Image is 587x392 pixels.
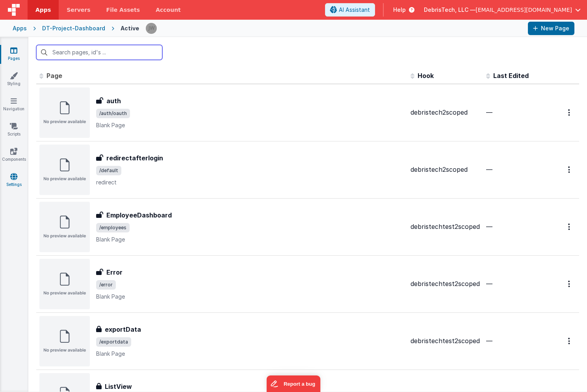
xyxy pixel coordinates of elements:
p: Blank Page [96,293,404,301]
iframe: Marker.io feedback button [267,375,321,392]
span: /employees [96,223,130,232]
span: /default [96,166,121,175]
button: Options [563,162,576,178]
button: DebrisTech, LLC — [EMAIL_ADDRESS][DOMAIN_NAME] [424,6,581,14]
span: /auth/oauth [96,109,130,118]
span: File Assets [106,6,140,14]
span: Servers [67,6,90,14]
button: Options [563,219,576,235]
p: Blank Page [96,236,404,243]
div: Active [121,24,139,32]
p: Blank Page [96,350,404,358]
button: Options [563,333,576,349]
span: Apps [35,6,51,14]
input: Search pages, id's ... [36,45,162,60]
p: redirect [96,178,404,186]
span: Help [393,6,406,14]
span: Page [46,72,62,80]
button: Options [563,276,576,292]
div: Apps [13,24,27,32]
span: AI Assistant [339,6,370,14]
div: debristech2scoped [411,165,480,174]
span: — [486,337,492,345]
h3: auth [106,96,121,106]
div: DT-Project-Dashboard [42,24,105,32]
button: New Page [528,22,574,35]
span: /exportdata [96,337,131,347]
div: debristechtest2scoped [411,336,480,346]
h3: exportData [105,325,141,334]
button: AI Assistant [325,3,375,17]
div: debristechtest2scoped [411,222,480,231]
span: — [486,165,492,173]
p: Blank Page [96,121,404,129]
button: Options [563,104,576,121]
h3: redirectafterlogin [106,153,163,163]
img: 23adb14d0faf661716b67b8c6cad4d07 [146,23,157,34]
div: debristech2scoped [411,108,480,117]
div: debristechtest2scoped [411,279,480,288]
span: DebrisTech, LLC — [424,6,476,14]
span: — [486,108,492,116]
h3: Error [106,268,123,277]
span: /error [96,280,116,290]
h3: EmployeeDashboard [106,210,172,220]
span: — [486,280,492,288]
span: — [486,223,492,230]
span: [EMAIL_ADDRESS][DOMAIN_NAME] [476,6,572,14]
h3: ListView [105,382,132,391]
span: Last Edited [493,72,529,80]
span: Hook [418,72,434,80]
